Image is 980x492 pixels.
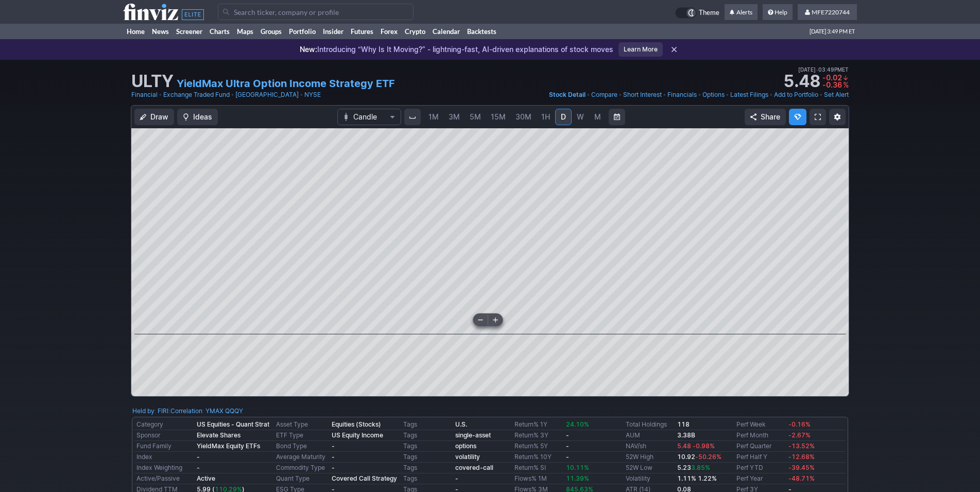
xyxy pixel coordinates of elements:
span: Latest Filings [730,91,768,98]
a: U.S. [455,420,467,428]
a: Backtests [463,24,500,39]
a: Help [763,4,793,21]
a: 15M [486,109,510,125]
span: -0.02 [822,73,842,82]
b: covered-call [455,464,493,471]
a: volatility [455,453,480,461]
span: 24.10% [566,420,589,428]
td: Tags [401,452,453,463]
a: Portfolio [285,24,319,39]
button: Interval [404,109,421,125]
button: Chart Type [337,109,401,125]
a: Fullscreen [810,109,826,125]
a: Compare [591,90,617,100]
b: Elevate Shares [197,431,240,439]
a: News [148,24,173,39]
b: single-asset [455,431,491,439]
span: -0.98% [693,442,715,450]
a: YMAX [205,406,223,416]
span: • [819,90,823,100]
td: Return% SI [512,463,564,473]
span: Candle [353,112,385,122]
b: - [455,474,458,482]
span: • [816,65,818,74]
a: Screener [173,24,206,39]
td: Category [134,419,195,430]
span: Draw [150,112,168,122]
a: options [455,442,476,450]
small: 1.11% 1.22% [677,474,717,482]
a: Latest Filings [730,90,768,100]
td: Perf Quarter [734,441,786,452]
td: Perf YTD [734,463,786,473]
td: Index [134,452,195,463]
a: Crypto [401,24,429,39]
a: Groups [257,24,285,39]
td: Commodity Type [274,463,330,473]
button: Ideas [177,109,218,125]
td: Perf Week [734,419,786,430]
a: NYSE [304,90,321,100]
span: 3.85% [691,464,710,471]
a: Short Interest [623,90,662,100]
td: Perf Month [734,430,786,441]
button: Draw [134,109,174,125]
b: - [566,442,569,450]
span: -48.71% [788,474,815,482]
td: Fund Family [134,441,195,452]
td: 52W Low [624,463,676,473]
td: Return% 10Y [512,452,564,463]
span: • [663,90,666,100]
a: 3M [444,109,465,125]
span: -0.36 [822,80,842,89]
td: Return% 1Y [512,419,564,430]
b: - [332,453,335,461]
b: YieldMax Equity ETFs [197,442,260,450]
b: - [566,453,569,461]
a: Stock Detail [549,90,586,100]
td: Average Maturity [274,452,330,463]
span: [DATE] 3:49 PM ET [810,24,855,39]
span: -50.26% [695,453,721,461]
span: MFE7220744 [812,8,850,16]
td: Active/Passive [134,473,195,484]
button: Zoom out [473,314,488,326]
span: -0.16% [788,420,811,428]
b: 10.92 [677,453,721,461]
b: 5.23 [677,464,710,471]
a: W [572,109,589,125]
a: 5M [465,109,486,125]
a: 1H [537,109,555,125]
span: Stock Detail [549,91,586,98]
span: -12.68% [788,453,815,461]
td: Volatility [624,473,676,484]
b: - [566,431,569,439]
div: : [132,406,168,416]
strong: 5.48 [783,73,820,90]
a: Insider [319,24,347,39]
span: • [587,90,590,100]
b: US Equities - Quant Strat [197,420,269,428]
a: Theme [675,7,719,19]
a: 30M [511,109,536,125]
span: 11.39% [566,474,589,482]
td: Return% 3Y [512,430,564,441]
span: 15M [491,112,506,121]
span: -39.45% [788,464,815,471]
b: - [332,464,335,471]
b: 3.38B [677,431,695,439]
a: Held by [132,407,154,415]
span: 1H [541,112,550,121]
td: Tags [401,463,453,473]
span: Ideas [193,112,212,122]
button: Range [609,109,625,125]
td: Perf Year [734,473,786,484]
span: • [726,90,729,100]
a: Alerts [725,4,758,21]
td: Flows% 1M [512,473,564,484]
b: Covered Call Strategy [332,474,397,482]
td: Quant Type [274,473,330,484]
span: 30M [515,112,531,121]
